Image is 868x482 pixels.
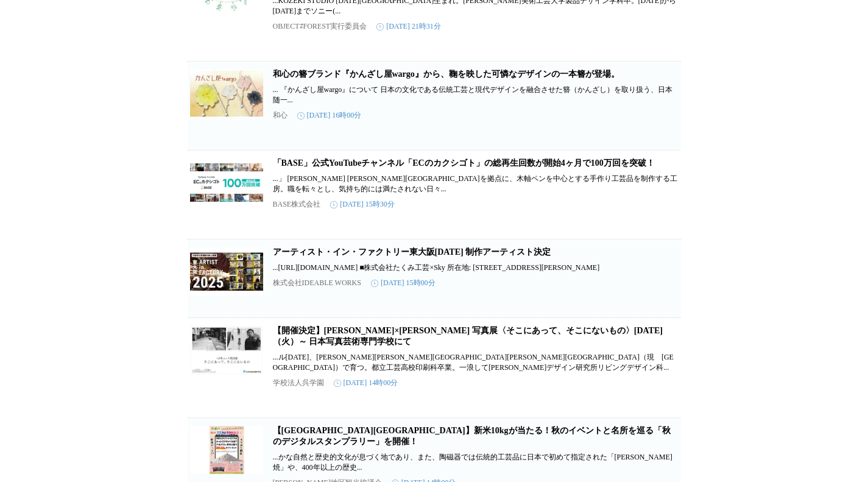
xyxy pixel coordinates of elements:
[190,69,263,118] img: 和心の簪ブランド『かんざし屋wargo』から、鞠を映した可憐なデザインの一本簪が登場。
[273,352,679,373] p: ...ル[DATE]、[PERSON_NAME][PERSON_NAME][GEOGRAPHIC_DATA][PERSON_NAME][GEOGRAPHIC_DATA]（現 [GEOGRAPHI...
[273,158,655,168] a: 「BASE」公式YouTubeチャンネル「ECのカクシゴト」の総再生回数が開始4ヶ月で100万回を突破！
[190,158,263,207] img: 「BASE」公式YouTubeチャンネル「ECのカクシゴト」の総再生回数が開始4ヶ月で100万回を突破！
[273,263,679,273] p: ...[URL][DOMAIN_NAME] ■株式会社たくみ工芸×Sky 所在地: [STREET_ADDRESS][PERSON_NAME]
[273,247,551,257] a: アーティスト・イン・ファクトリー東大阪[DATE] 制作アーティスト決定
[273,199,321,210] p: BASE株式会社
[273,85,679,105] p: ... 『かんざし屋wargo』について 日本の文化である伝統工芸と現代デザインを融合させた簪（かんざし）を取り扱う、日本随一...
[190,247,263,296] img: アーティスト・イン・ファクトリー東大阪2025 制作アーティスト決定
[190,425,263,474] img: 【福岡県東峰村】新米10kgが当たる！秋のイベントと名所を巡る「秋のデジタルスタンプラリー」を開催！
[330,199,395,210] time: [DATE] 15時30分
[190,325,263,374] img: 【開催決定】三浦和人×牛腸茂雄 写真展〈そこにあって、そこにないもの〉12月2日（火）～ 日本写真芸術専門学校にて
[371,278,436,288] time: [DATE] 15時00分
[376,21,441,32] time: [DATE] 21時31分
[273,278,361,288] p: 株式会社IDEABLE WORKS
[273,378,324,388] p: 学校法人呉学園
[273,69,619,79] a: 和心の簪ブランド『かんざし屋wargo』から、鞠を映した可憐なデザインの一本簪が登場。
[273,452,679,473] p: ...かな自然と歴史的文化が息づく地であり、また、陶磁器では伝統的工芸品に日本で初めて指定された「[PERSON_NAME]焼」や、400年以上の歴史...
[273,174,679,194] p: ...」 [PERSON_NAME] [PERSON_NAME][GEOGRAPHIC_DATA]を拠点に、木軸ペンを中心とする手作り工芸品を制作する工房。職を転々とし、気持ち的には満たされない...
[297,110,362,121] time: [DATE] 16時00分
[273,426,671,446] a: 【[GEOGRAPHIC_DATA][GEOGRAPHIC_DATA]】新米10kgが当たる！秋のイベントと名所を巡る「秋のデジタルスタンプラリー」を開催！
[334,378,398,388] time: [DATE] 14時00分
[273,326,663,346] a: 【開催決定】[PERSON_NAME]×[PERSON_NAME] 写真展〈そこにあって、そこにないもの〉[DATE]（火）～ 日本写真芸術専門学校にて
[273,110,288,121] p: 和心
[273,21,367,32] p: OBJECT⇄FOREST実行委員会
